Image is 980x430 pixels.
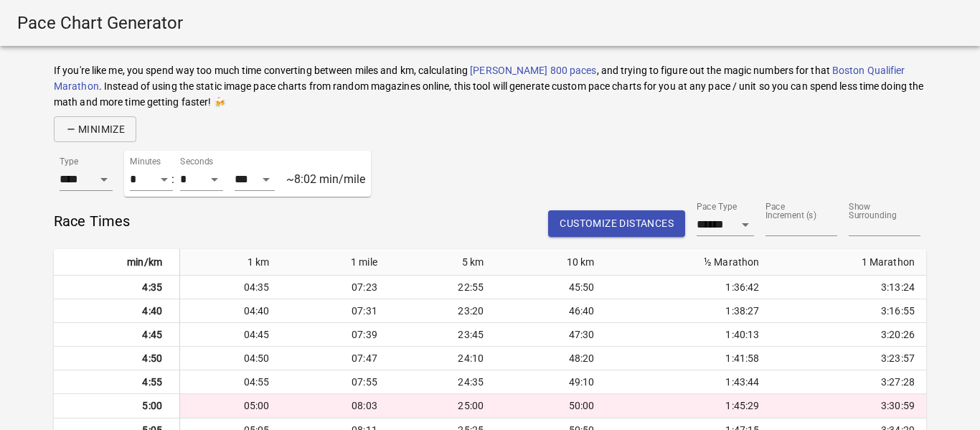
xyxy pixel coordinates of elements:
td: 49:10 [501,370,611,394]
th: 4:55 [54,370,180,394]
th: ½ Marathon [611,249,776,276]
td: 24:10 [395,347,501,370]
td: 1:40:13 [611,323,776,347]
th: 10 km [501,249,611,276]
th: 1 km [180,249,286,276]
td: 48:20 [501,347,611,370]
h6: Race Times [54,210,131,233]
td: 3:27:28 [776,370,926,394]
td: 3:23:57 [776,347,926,370]
td: 04:50 [180,347,286,370]
td: 04:35 [180,276,286,299]
td: 3:20:26 [776,323,926,347]
h5: Pace Chart Generator [17,11,963,34]
td: 24:35 [395,370,501,394]
td: 1:36:42 [611,276,776,299]
td: 07:55 [286,370,395,394]
th: 1 mile [286,249,395,276]
td: 07:47 [286,347,395,370]
label: Pace Increment (s) [765,203,819,220]
div: ~ 8:02 min/mile [286,172,365,186]
td: 23:45 [395,323,501,347]
td: 07:39 [286,323,395,347]
span: Minimize [65,121,125,139]
td: 04:55 [180,370,286,394]
td: 3:30:59 [776,394,926,418]
td: 1:43:44 [611,370,776,394]
td: 23:20 [395,299,501,323]
th: 5 km [395,249,501,276]
label: Seconds [180,158,212,167]
td: 08:03 [286,394,395,418]
th: 4:35 [54,276,180,299]
label: Minutes [130,158,162,167]
td: 07:31 [286,299,395,323]
th: 4:50 [54,347,180,370]
h6: If you're like me, you spend way too much time converting between miles and km, calculating , and... [54,63,926,111]
td: 1:45:29 [611,394,776,418]
td: 3:16:55 [776,299,926,323]
a: Boston Qualifier Marathon [54,65,905,92]
td: 45:50 [501,276,611,299]
td: 05:00 [180,394,286,418]
th: 4:40 [54,299,180,323]
a: [PERSON_NAME] 800 paces [470,65,596,76]
th: 5:00 [54,394,180,418]
th: 1 Marathon [776,249,926,276]
td: 04:45 [180,323,286,347]
button: Minimize [54,116,136,143]
button: Customize Distances [548,210,685,237]
td: 1:38:27 [611,299,776,323]
label: Pace Type [697,203,737,212]
th: 4:45 [54,323,180,347]
td: 04:40 [180,299,286,323]
td: 25:00 [395,394,501,418]
td: 07:23 [286,276,395,299]
td: 47:30 [501,323,611,347]
td: 50:00 [501,394,611,418]
div: : [171,172,184,186]
label: Type [60,158,78,167]
span: cheers [214,96,226,108]
label: Show Surrounding [849,203,903,220]
td: 3:13:24 [776,276,926,299]
th: min/km [54,249,180,276]
td: 46:40 [501,299,611,323]
td: 22:55 [395,276,501,299]
td: 1:41:58 [611,347,776,370]
span: Customize Distances [560,215,674,233]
